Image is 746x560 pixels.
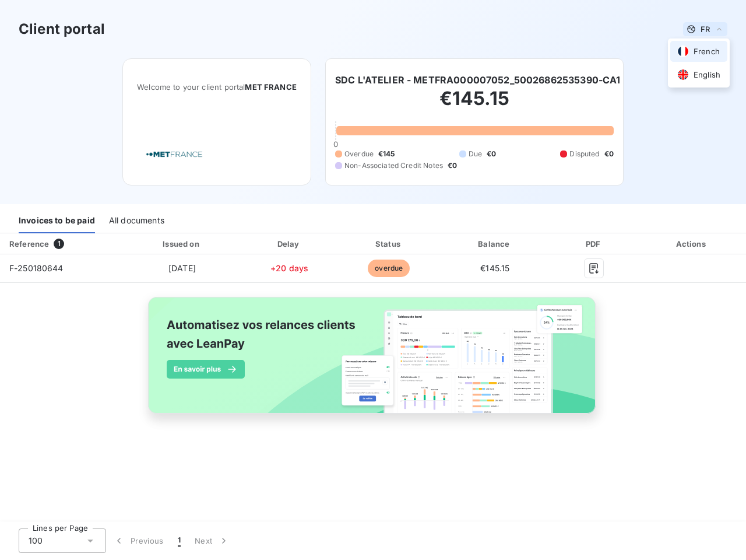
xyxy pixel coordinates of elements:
[368,260,410,277] span: overdue
[138,290,608,433] img: banner
[640,238,744,250] div: Actions
[29,535,43,547] span: 100
[178,535,181,547] span: 1
[106,528,171,553] button: Previous
[168,263,196,273] span: [DATE]
[378,149,395,159] span: €145
[109,209,164,233] div: All documents
[335,73,621,87] h6: SDC L'ATELIER - METFRA000007052_50026862535390-CA1
[487,149,496,159] span: €0
[245,82,297,92] span: MET FRANCE
[54,239,64,249] span: 1
[701,24,710,34] span: FR
[188,528,237,553] button: Next
[137,82,297,92] span: Welcome to your client portal
[480,263,509,273] span: €145.15
[270,263,308,273] span: +20 days
[335,87,614,122] h2: €145.15
[243,238,336,250] div: Delay
[569,149,599,159] span: Disputed
[694,69,720,80] span: English
[448,160,457,171] span: €0
[19,19,105,40] h3: Client portal
[9,263,64,273] span: F-250180644
[344,160,443,171] span: Non-Associated Credit Notes
[19,209,95,233] div: Invoices to be paid
[694,46,720,57] span: French
[126,238,238,250] div: Issued on
[442,238,548,250] div: Balance
[9,239,49,249] div: Reference
[340,238,437,250] div: Status
[604,149,614,159] span: €0
[137,138,212,171] img: Company logo
[333,139,338,149] span: 0
[553,238,635,250] div: PDF
[171,528,188,553] button: 1
[344,149,374,159] span: Overdue
[469,149,482,159] span: Due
